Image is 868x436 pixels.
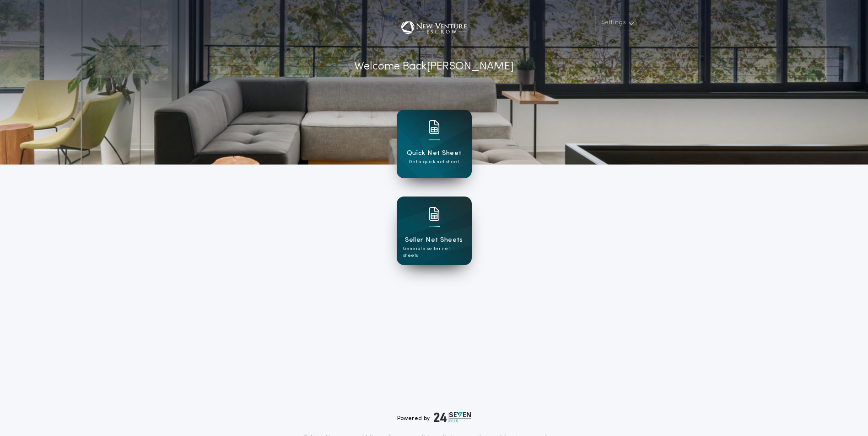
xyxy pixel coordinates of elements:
div: Powered by [397,412,471,423]
img: card icon [429,207,440,221]
p: Welcome Back [PERSON_NAME] [354,58,514,75]
a: card iconSeller Net SheetsGenerate seller net sheets [397,197,472,265]
img: card icon [429,120,440,134]
h1: Seller Net Sheets [405,235,463,245]
p: Get a quick net sheet [409,159,459,165]
img: account-logo [393,15,475,42]
a: card iconQuick Net SheetGet a quick net sheet [397,110,472,178]
img: logo [434,412,471,423]
button: Settings [595,15,638,31]
p: Generate seller net sheets [403,245,465,259]
h1: Quick Net Sheet [407,148,462,159]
